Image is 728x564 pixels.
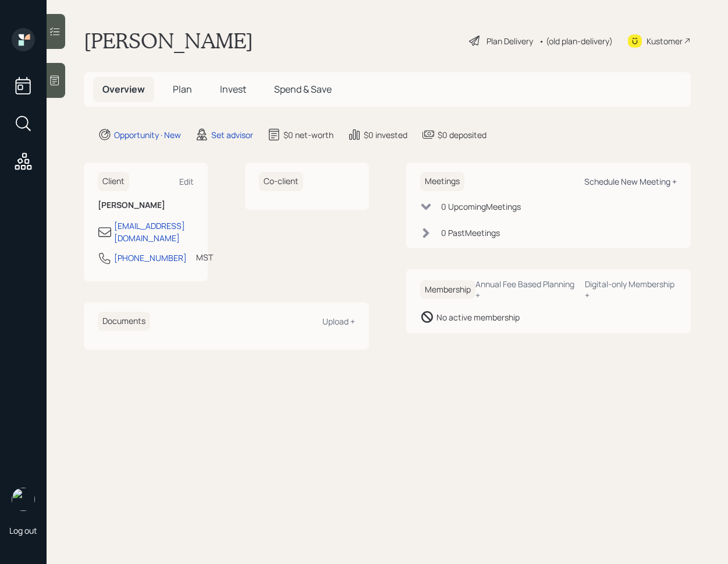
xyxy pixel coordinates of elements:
div: Set advisor [211,129,253,141]
span: Plan [173,83,192,96]
div: Plan Delivery [486,35,533,47]
div: Digital-only Membership + [585,279,677,301]
h6: Meetings [420,172,464,191]
img: retirable_logo.png [12,488,35,511]
div: Opportunity · New [114,129,181,141]
div: Log out [9,525,37,536]
h6: Documents [98,312,150,331]
div: [EMAIL_ADDRESS][DOMAIN_NAME] [114,220,194,244]
div: MST [196,251,213,263]
div: $0 net-worth [283,129,333,141]
div: 0 Upcoming Meeting s [441,200,521,213]
div: Annual Fee Based Planning + [475,279,576,301]
span: Overview [102,83,145,96]
div: Edit [179,176,194,187]
h1: [PERSON_NAME] [84,28,253,54]
div: Upload + [322,316,355,327]
h6: [PERSON_NAME] [98,200,194,210]
div: $0 invested [364,129,407,141]
div: Schedule New Meeting + [584,176,677,187]
div: • (old plan-delivery) [539,35,613,47]
span: Spend & Save [274,83,332,96]
div: $0 deposited [438,129,486,141]
div: No active membership [436,311,520,323]
h6: Client [98,172,129,191]
span: Invest [220,83,246,96]
div: Kustomer [647,35,683,47]
h6: Co-client [259,172,303,191]
div: [PHONE_NUMBER] [114,252,187,264]
h6: Membership [420,280,475,299]
div: 0 Past Meeting s [441,227,500,239]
